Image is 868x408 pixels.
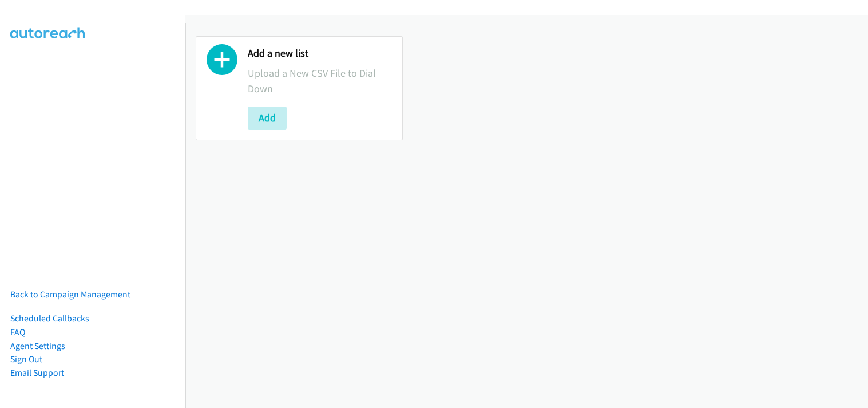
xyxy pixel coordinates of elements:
[10,313,89,324] a: Scheduled Callbacks
[835,158,868,249] iframe: Resource Center
[10,289,130,300] a: Back to Campaign Management
[10,340,65,351] a: Agent Settings
[248,65,392,96] p: Upload a New CSV File to Dial Down
[248,47,392,60] h2: Add a new list
[10,367,64,378] a: Email Support
[10,327,25,338] a: FAQ
[248,107,287,130] button: Add
[10,354,42,364] a: Sign Out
